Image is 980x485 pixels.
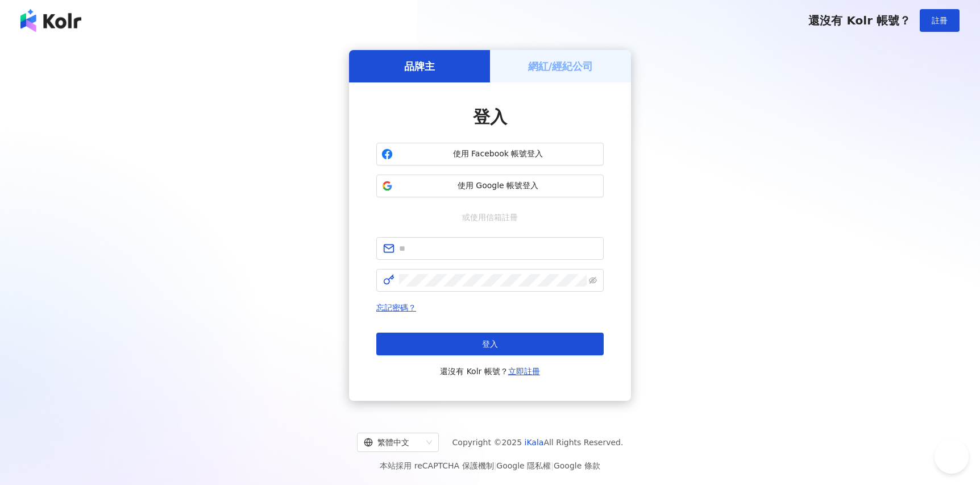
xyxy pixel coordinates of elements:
span: 本站採用 reCAPTCHA 保護機制 [380,459,600,472]
span: 註冊 [932,16,948,25]
span: Copyright © 2025 All Rights Reserved. [452,436,624,449]
div: 繁體中文 [364,433,422,451]
span: | [494,461,497,470]
span: 使用 Facebook 帳號登入 [397,148,599,160]
span: | [551,461,554,470]
button: 登入 [376,333,604,355]
iframe: Help Scout Beacon - Open [935,440,969,474]
span: 還沒有 Kolr 帳號？ [808,14,911,27]
a: Google 隱私權 [496,461,551,470]
span: 或使用信箱註冊 [454,211,526,223]
a: 忘記密碼？ [376,303,416,312]
span: 使用 Google 帳號登入 [397,180,599,192]
span: eye-invisible [589,276,597,284]
a: iKala [525,438,544,447]
h5: 網紅/經紀公司 [528,59,593,73]
h5: 品牌主 [404,59,435,73]
button: 使用 Facebook 帳號登入 [376,143,604,165]
img: logo [20,9,81,32]
span: 還沒有 Kolr 帳號？ [440,364,540,378]
span: 登入 [482,339,498,349]
a: 立即註冊 [508,367,540,376]
button: 使用 Google 帳號登入 [376,175,604,197]
a: Google 條款 [554,461,600,470]
button: 註冊 [920,9,960,32]
span: 登入 [473,107,507,127]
